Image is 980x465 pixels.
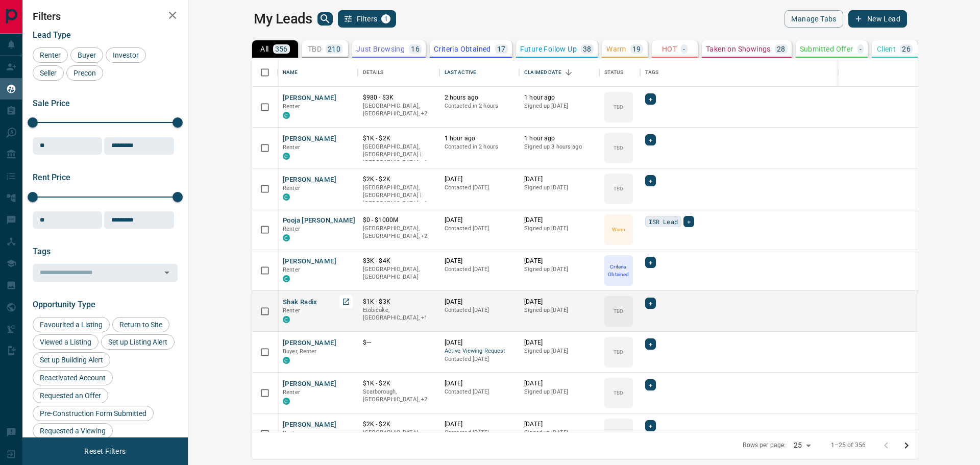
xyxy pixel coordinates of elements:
button: [PERSON_NAME] [283,379,336,389]
div: Name [278,58,358,87]
p: TBD [308,45,322,53]
div: Investor [106,47,146,63]
p: $--- [363,338,434,347]
p: 1–25 of 356 [831,441,866,450]
p: Signed up [DATE] [524,184,594,192]
p: [DATE] [445,216,514,225]
div: Claimed Date [524,58,561,87]
p: Midtown | Central, Toronto [363,102,434,118]
p: Signed up [DATE] [524,429,594,437]
div: Tags [645,58,659,87]
div: Claimed Date [519,58,599,87]
div: Details [358,58,439,87]
p: TBD [614,430,623,437]
p: HOT [662,45,677,53]
div: Precon [66,65,103,81]
a: Open in New Tab [339,295,353,308]
span: Set up Building Alert [36,356,107,364]
div: Reactivated Account [33,370,113,385]
span: Renter [36,51,64,59]
p: - [683,45,685,53]
button: Filters1 [338,10,397,28]
span: Renter [283,430,300,436]
div: Status [599,58,640,87]
span: Seller [36,69,60,77]
button: Manage Tabs [785,10,843,28]
div: 25 [790,438,814,453]
p: Toronto [363,143,434,167]
div: condos.ca [283,398,290,405]
p: [GEOGRAPHIC_DATA], [GEOGRAPHIC_DATA] [363,265,434,281]
p: [DATE] [524,175,594,184]
p: 1 hour ago [524,93,594,102]
span: + [649,421,652,431]
div: Viewed a Listing [33,334,99,350]
div: + [645,338,656,350]
span: + [649,135,652,145]
p: [GEOGRAPHIC_DATA], [GEOGRAPHIC_DATA] [363,429,434,445]
p: Signed up [DATE] [524,388,594,396]
span: Renter [283,226,300,232]
p: [DATE] [445,338,514,347]
div: condos.ca [283,275,290,282]
div: + [645,257,656,268]
span: Precon [70,69,100,77]
div: + [645,175,656,186]
p: Toronto [363,306,434,322]
button: Pooja [PERSON_NAME] [283,216,355,226]
div: Tags [640,58,960,87]
span: Renter [283,144,300,151]
p: 356 [275,45,288,53]
p: Contacted in 2 hours [445,143,514,151]
button: Go to next page [896,435,917,456]
p: $1K - $2K [363,379,434,388]
span: + [649,176,652,186]
span: Opportunity Type [33,300,95,309]
h1: My Leads [254,11,312,27]
span: Pre-Construction Form Submitted [36,409,150,418]
p: [DATE] [524,216,594,225]
p: Client [877,45,896,53]
div: Requested an Offer [33,388,108,403]
span: Tags [33,247,51,256]
p: Signed up [DATE] [524,265,594,274]
p: [DATE] [524,257,594,265]
span: Renter [283,307,300,314]
span: Sale Price [33,99,70,108]
p: Signed up [DATE] [524,102,594,110]
p: 38 [583,45,592,53]
p: 19 [632,45,641,53]
span: + [649,298,652,308]
div: condos.ca [283,316,290,323]
button: Open [160,265,174,280]
span: ISR Lead [649,216,678,227]
p: $3K - $4K [363,257,434,265]
span: Viewed a Listing [36,338,95,346]
div: Renter [33,47,68,63]
p: TBD [614,348,623,356]
div: condos.ca [283,153,290,160]
div: Details [363,58,384,87]
p: [DATE] [445,420,514,429]
p: West End, Toronto [363,225,434,240]
span: Lead Type [33,30,71,40]
p: Rows per page: [743,441,786,450]
p: $1K - $2K [363,134,434,143]
span: Buyer [74,51,100,59]
p: [DATE] [445,379,514,388]
span: Reactivated Account [36,374,109,382]
button: [PERSON_NAME] [283,175,336,185]
span: Favourited a Listing [36,321,106,329]
div: + [645,420,656,431]
p: TBD [614,103,623,111]
p: 2 hours ago [445,93,514,102]
p: Submitted Offer [800,45,853,53]
div: + [645,379,656,390]
span: + [649,257,652,267]
p: North York, Toronto [363,388,434,404]
button: [PERSON_NAME] [283,338,336,348]
span: Renter [283,103,300,110]
div: + [645,298,656,309]
span: Buyer, Renter [283,348,317,355]
p: Signed up 3 hours ago [524,143,594,151]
